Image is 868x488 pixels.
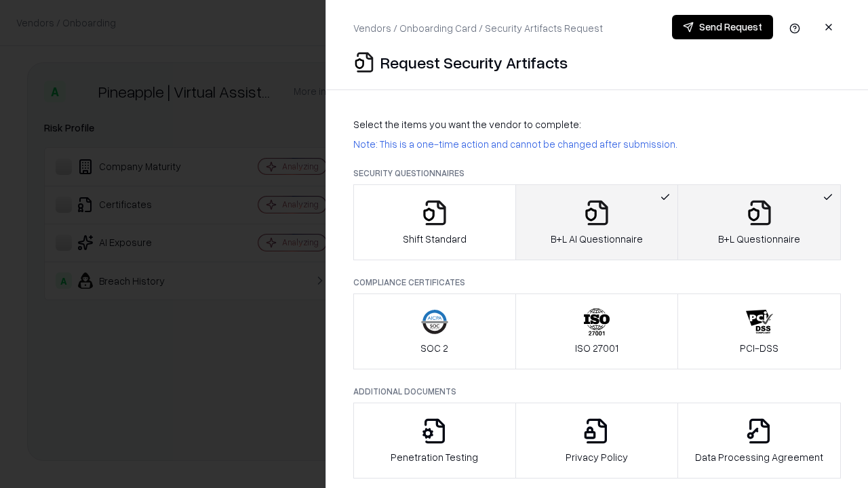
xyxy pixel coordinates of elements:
[353,293,516,369] button: SOC 2
[677,403,841,479] button: Data Processing Agreement
[353,167,841,179] p: Security Questionnaires
[515,403,679,479] button: Privacy Policy
[380,52,568,73] p: Request Security Artifacts
[353,386,841,397] p: Additional Documents
[677,184,841,260] button: B+L Questionnaire
[403,232,467,246] p: Shift Standard
[353,403,516,479] button: Penetration Testing
[353,137,841,151] p: Note: This is a one-time action and cannot be changed after submission.
[420,341,448,355] p: SOC 2
[353,21,603,35] p: Vendors / Onboarding Card / Security Artifacts Request
[695,450,823,464] p: Data Processing Agreement
[551,232,643,246] p: B+L AI Questionnaire
[677,293,841,369] button: PCI-DSS
[515,184,679,260] button: B+L AI Questionnaire
[515,293,679,369] button: ISO 27001
[353,277,841,288] p: Compliance Certificates
[575,341,618,355] p: ISO 27001
[391,450,478,464] p: Penetration Testing
[566,450,628,464] p: Privacy Policy
[353,117,841,131] p: Select the items you want the vendor to complete:
[718,232,800,246] p: B+L Questionnaire
[353,184,516,260] button: Shift Standard
[740,341,778,355] p: PCI-DSS
[672,15,773,39] button: Send Request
